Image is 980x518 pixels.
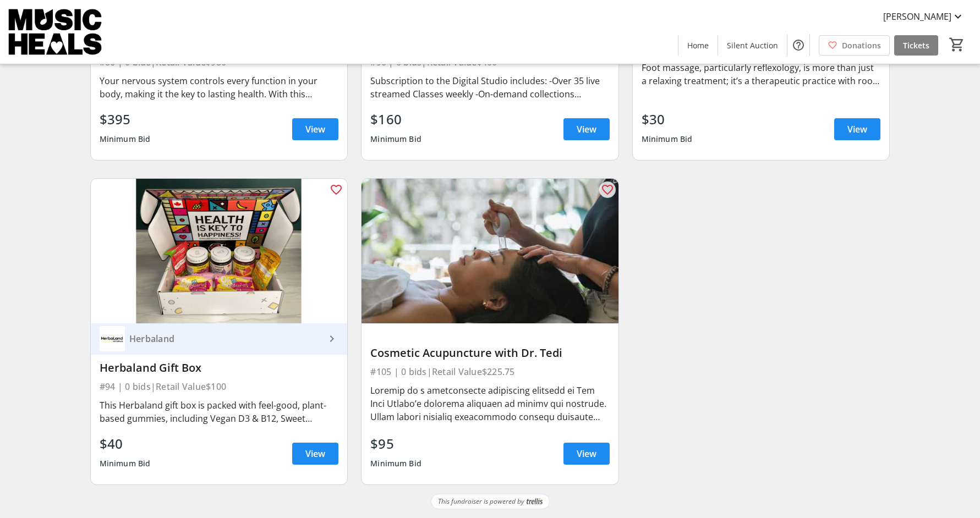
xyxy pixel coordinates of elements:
div: $95 [370,434,421,454]
a: HerbalandHerbaland [91,323,348,355]
mat-icon: keyboard_arrow_right [325,332,338,345]
a: View [834,118,880,140]
div: #94 | 0 bids | Retail Value $100 [100,379,339,394]
img: Music Heals Charitable Foundation's Logo [7,4,105,59]
a: Tickets [894,35,938,56]
div: Foot massage, particularly reflexology, is more than just a relaxing treatment; it’s a therapeuti... [642,61,881,87]
div: #105 | 0 bids | Retail Value $225.75 [370,364,610,379]
span: View [305,123,325,136]
span: View [305,447,325,460]
button: Help [787,34,809,56]
span: Silent Auction [727,40,778,51]
div: Minimum Bid [100,454,151,473]
div: Loremip do s ametconsecte adipiscing elitsedd ei Tem Inci Utlabo’e dolorema aliquaen ad minimv qu... [370,384,610,423]
a: View [563,443,610,465]
div: Minimum Bid [642,129,693,149]
div: $395 [100,109,151,129]
div: Subscription to the Digital Studio includes: -Over 35 live streamed Classes weekly -On-demand col... [370,74,610,101]
a: Home [678,35,718,56]
a: Silent Auction [718,35,787,56]
div: $30 [642,109,693,129]
button: Cart [947,35,967,54]
button: [PERSON_NAME] [874,8,973,25]
div: This Herbaland gift box is packed with feel-good, plant-based gummies, including Vegan D3 & B12, ... [100,399,339,425]
a: Donations [819,35,890,56]
div: Your nervous system controls every function in your body, making it the key to lasting health. Wi... [100,74,339,101]
span: Home [687,40,709,51]
span: This fundraiser is powered by [438,497,524,506]
mat-icon: favorite_outline [330,183,343,196]
img: Cosmetic Acupuncture with Dr. Tedi [362,179,618,323]
span: View [577,123,596,136]
div: Herbaland [125,333,326,344]
img: Trellis Logo [527,498,543,505]
img: Herbaland [100,326,125,351]
div: $40 [100,434,151,454]
div: $160 [370,109,421,129]
a: View [292,118,338,140]
div: Herbaland Gift Box [100,361,339,374]
div: Minimum Bid [100,129,151,149]
span: View [847,123,867,136]
div: Cosmetic Acupuncture with Dr. Tedi [370,346,610,360]
span: View [577,447,596,460]
span: [PERSON_NAME] [883,10,951,23]
div: Minimum Bid [370,129,421,149]
a: View [292,443,338,465]
img: Herbaland Gift Box [91,179,348,323]
span: Donations [842,40,881,51]
a: View [563,118,610,140]
mat-icon: favorite_outline [601,183,614,196]
span: Tickets [903,40,929,51]
div: Minimum Bid [370,454,421,473]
